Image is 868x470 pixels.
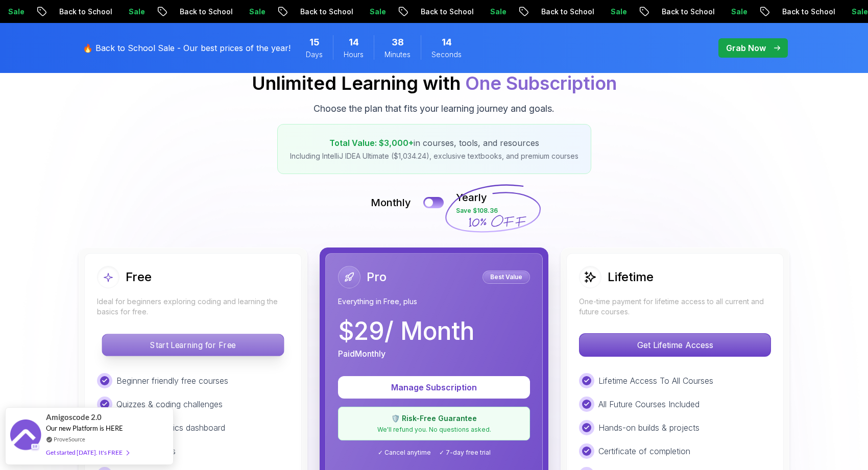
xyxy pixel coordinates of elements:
[405,7,475,17] p: Back to School
[329,138,414,148] span: Total Value: $3,000+
[439,449,491,457] span: ✓ 7-day free trial
[608,269,654,285] h2: Lifetime
[465,72,617,94] span: One Subscription
[16,16,25,24] img: logo_orange.svg
[354,7,387,17] p: Sale
[338,376,530,399] button: Manage Subscription
[767,7,836,17] p: Back to School
[345,426,523,434] p: We'll refund you. No questions asked.
[338,382,530,392] a: Manage Subscription
[252,73,617,93] h2: Unlimited Learning with
[646,7,716,17] p: Back to School
[41,60,91,67] div: Domain Overview
[46,411,102,423] span: Amigoscode 2.0
[371,195,411,210] p: Monthly
[367,269,387,285] h2: Pro
[598,398,700,410] p: All Future Courses Included
[598,422,700,434] p: Hands-on builds & projects
[726,42,766,54] p: Grab Now
[290,137,578,149] p: in courses, tools, and resources
[580,334,770,356] p: Get Lifetime Access
[126,269,152,285] h2: Free
[475,7,508,17] p: Sale
[598,375,713,387] p: Lifetime Access To All Courses
[164,7,234,17] p: Back to School
[579,340,771,350] a: Get Lifetime Access
[484,272,528,282] p: Best Value
[314,102,554,116] p: Choose the plan that fits your learning journey and goals.
[10,419,41,453] img: provesource social proof notification image
[595,7,628,17] p: Sale
[431,50,462,60] span: Seconds
[114,60,168,67] div: Keywords by Traffic
[290,151,578,161] p: Including IntelliJ IDEA Ultimate ($1,034.24), exclusive textbooks, and premium courses
[344,50,364,60] span: Hours
[97,340,289,350] a: Start Learning for Free
[54,435,85,443] a: ProveSource
[29,16,50,24] div: v 4.0.25
[285,7,354,17] p: Back to School
[116,398,223,410] p: Quizzes & coding challenges
[392,35,404,50] span: 38 Minutes
[716,7,749,17] p: Sale
[234,7,267,17] p: Sale
[30,59,38,67] img: tab_domain_overview_orange.svg
[338,319,474,343] p: $ 29 / Month
[102,334,283,356] p: Start Learning for Free
[102,334,284,356] button: Start Learning for Free
[350,381,518,393] p: Manage Subscription
[579,296,771,317] p: One-time payment for lifetime access to all current and future courses.
[16,27,25,35] img: website_grey.svg
[116,375,228,387] p: Beginner friendly free courses
[97,296,289,317] p: Ideal for beginners exploring coding and learning the basics for free.
[27,27,112,35] div: Domain: [DOMAIN_NAME]
[338,348,385,360] p: Paid Monthly
[44,7,113,17] p: Back to School
[579,333,771,357] button: Get Lifetime Access
[46,424,123,432] span: Our new Platform is HERE
[526,7,595,17] p: Back to School
[349,35,359,50] span: 14 Hours
[442,35,452,50] span: 14 Seconds
[384,50,411,60] span: Minutes
[113,7,146,17] p: Sale
[345,413,523,424] p: 🛡️ Risk-Free Guarantee
[46,447,129,458] div: Get started [DATE]. It's FREE
[598,445,690,457] p: Certificate of completion
[338,296,530,307] p: Everything in Free, plus
[83,42,291,54] p: 🔥 Back to School Sale - Our best prices of the year!
[306,50,323,60] span: Days
[378,449,431,457] span: ✓ Cancel anytime
[309,35,320,50] span: 15 Days
[103,59,111,67] img: tab_keywords_by_traffic_grey.svg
